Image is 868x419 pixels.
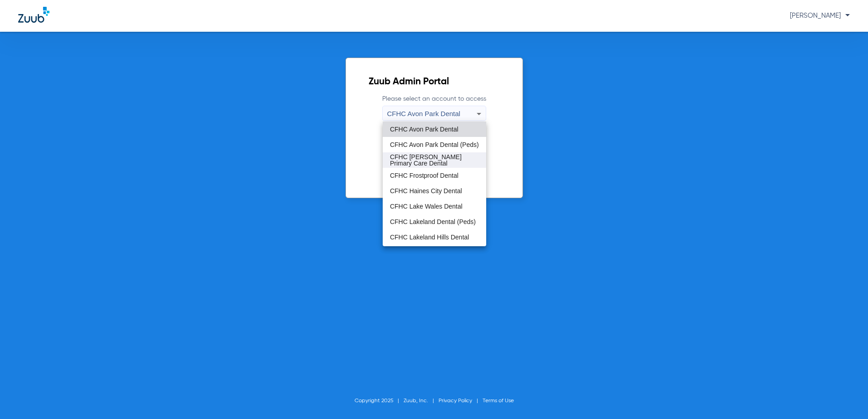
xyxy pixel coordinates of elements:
iframe: Chat Widget [823,375,868,419]
span: CFHC Lakeland Dental (Peds) [390,219,476,225]
span: CFHC Avon Park Dental (Peds) [390,141,479,148]
span: CFHC Frostproof Dental [390,172,459,179]
span: CFHC [PERSON_NAME] Primary Care Dental [390,154,479,166]
span: CFHC Haines City Dental [390,188,462,194]
span: CFHC Lake Wales Dental [390,203,463,209]
span: CFHC Lakeland Hills Dental [390,234,469,240]
span: CFHC Avon Park Dental [390,126,459,132]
